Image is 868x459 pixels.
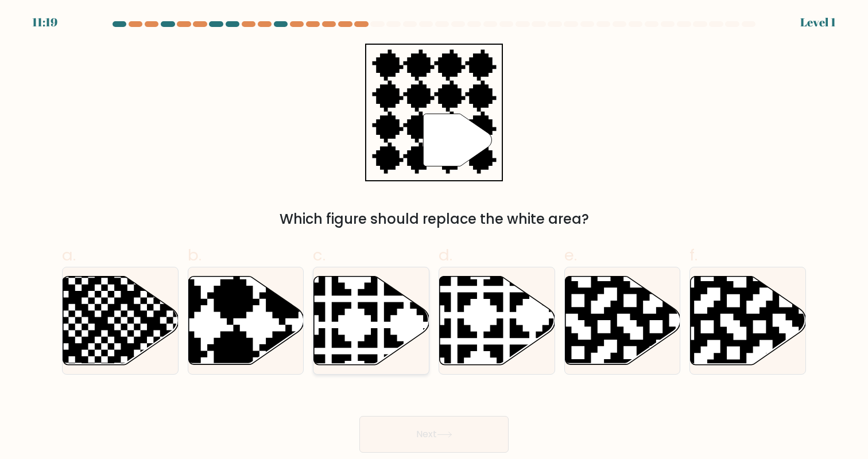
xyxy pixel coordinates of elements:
span: f. [689,244,697,266]
g: " [423,114,491,166]
div: 11:19 [32,14,57,31]
div: Level 1 [800,14,836,31]
button: Next [359,416,509,453]
span: a. [62,244,76,266]
span: e. [564,244,577,266]
span: b. [188,244,201,266]
span: c. [313,244,325,266]
div: Which figure should replace the white area? [69,209,799,229]
span: d. [439,244,452,266]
